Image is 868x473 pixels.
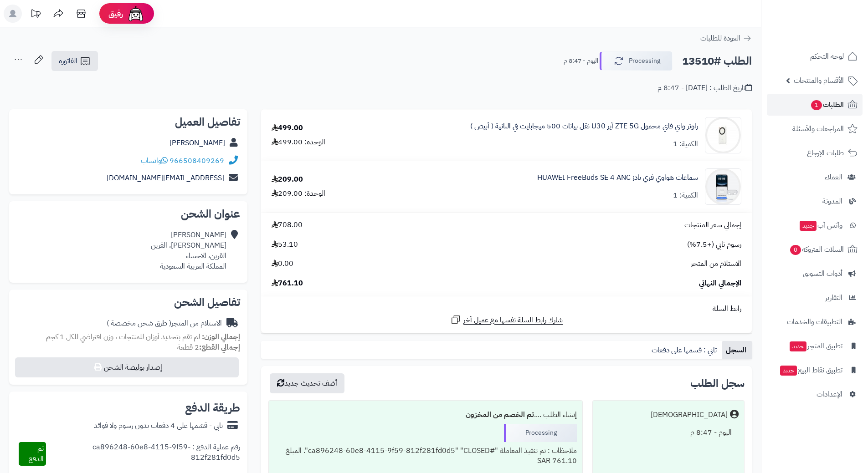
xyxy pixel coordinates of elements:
a: السجل [722,341,752,359]
a: الفاتورة [51,51,98,71]
button: أضف تحديث جديد [270,373,344,393]
span: إجمالي سعر المنتجات [684,220,741,230]
strong: إجمالي القطع: [199,342,240,353]
img: ai-face.png [127,5,145,23]
a: وآتس آبجديد [767,214,863,236]
div: الوحدة: 209.00 [272,188,325,199]
h2: تفاصيل الشحن [16,297,240,308]
div: الوحدة: 499.00 [272,137,325,147]
h2: عنوان الشحن [16,209,240,219]
a: المراجعات والأسئلة [767,118,863,140]
span: رفيق [108,8,123,19]
h2: طريقة الدفع [185,402,240,413]
img: 1757697648-huawei-freebuds-se-4-anc-connection-1-90x90.jpg [705,168,741,205]
a: تطبيق المتجرجديد [767,335,863,357]
a: [EMAIL_ADDRESS][DOMAIN_NAME] [107,173,224,183]
div: تاريخ الطلب : [DATE] - 8:47 م [657,83,752,93]
span: ( طرق شحن مخصصة ) [107,318,171,329]
a: تحديثات المنصة [24,5,47,25]
span: الفاتورة [59,56,77,66]
span: 708.00 [272,220,303,230]
h2: الطلب #13510 [682,52,752,71]
a: لوحة التحكم [767,46,863,67]
span: تطبيق المتجر [789,340,842,352]
span: 0.00 [272,259,293,269]
a: أدوات التسويق [767,263,863,285]
span: التقارير [825,291,842,304]
span: وآتس آب [799,219,842,232]
a: سماعات هواوي فري بادز HUAWEI FreeBuds SE 4 ANC [537,173,698,183]
a: شارك رابط السلة نفسها مع عميل آخر [450,314,563,326]
div: رقم عملية الدفع : ca896248-60e8-4115-9f59-812f281fd0d5 [46,442,240,466]
a: العملاء [767,166,863,188]
span: العودة للطلبات [700,33,740,44]
h3: سجل الطلب [690,378,745,389]
div: [PERSON_NAME] [PERSON_NAME]، القرين القرين، الاحساء المملكة العربية السعودية [151,230,226,271]
a: الإعدادات [767,383,863,405]
span: الطلبات [810,98,844,111]
span: أدوات التسويق [803,267,842,280]
span: جديد [800,221,817,231]
span: تطبيق نقاط البيع [779,364,842,376]
span: طلبات الإرجاع [807,147,844,159]
div: 209.00 [272,174,303,185]
div: تابي - قسّمها على 4 دفعات بدون رسوم ولا فوائد [94,421,223,431]
div: 499.00 [272,123,303,133]
a: 966508409269 [169,155,224,166]
div: ملاحظات : تم تنفيذ المعاملة "#ca896248-60e8-4115-9f59-812f281fd0d5" "CLOSED". المبلغ 761.10 SAR [274,442,576,470]
a: تطبيق نقاط البيعجديد [767,359,863,381]
span: لوحة التحكم [810,50,844,63]
button: Processing [600,51,673,71]
div: إنشاء الطلب .... [274,406,576,424]
span: جديد [790,341,806,351]
span: رسوم تابي (+7.5%) [687,239,741,250]
a: السلات المتروكة0 [767,239,863,260]
small: اليوم - 8:47 م [564,56,598,66]
a: واتساب [141,155,168,166]
span: الإعدادات [817,388,842,401]
div: اليوم - 8:47 م [598,424,739,442]
a: التقارير [767,287,863,309]
span: العملاء [825,171,842,183]
span: الاستلام من المتجر [691,259,741,269]
span: 0 [790,245,801,255]
div: الكمية: 1 [673,139,698,149]
span: الأقسام والمنتجات [794,74,844,87]
span: 53.10 [272,239,298,250]
a: التطبيقات والخدمات [767,311,863,333]
strong: إجمالي الوزن: [202,331,240,342]
div: رابط السلة [265,304,748,314]
span: تم الدفع [29,443,44,464]
div: Processing [504,424,577,442]
span: لم تقم بتحديد أوزان للمنتجات ، وزن افتراضي للكل 1 كجم [46,331,200,342]
div: الكمية: 1 [673,190,698,201]
small: 2 قطعة [177,342,240,353]
span: جديد [780,366,797,376]
span: المراجعات والأسئلة [792,122,844,135]
a: المدونة [767,190,863,212]
h2: تفاصيل العميل [16,117,240,127]
button: إصدار بوليصة الشحن [15,357,239,377]
img: logo-2.png [806,24,859,43]
span: 761.10 [272,278,303,289]
a: طلبات الإرجاع [767,142,863,164]
b: تم الخصم من المخزون [466,409,534,420]
span: المدونة [822,195,842,208]
div: الاستلام من المتجر [107,318,222,329]
a: [PERSON_NAME] [169,137,225,148]
a: تابي : قسمها على دفعات [648,341,722,359]
div: [DEMOGRAPHIC_DATA] [651,410,728,420]
a: العودة للطلبات [700,33,752,44]
a: الطلبات1 [767,94,863,116]
span: السلات المتروكة [789,243,844,256]
a: راوتر واي فاي محمول ZTE 5G آير U30 نقل بيانات 500 ميجابايت في الثانية ( أبيض ) [470,121,698,132]
span: شارك رابط السلة نفسها مع عميل آخر [463,315,563,326]
span: 1 [811,100,822,110]
img: 1737532902-photo_5800764538168134020_x-90x90.jpg [705,117,741,153]
span: الإجمالي النهائي [699,278,741,289]
span: التطبيقات والخدمات [787,315,842,328]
